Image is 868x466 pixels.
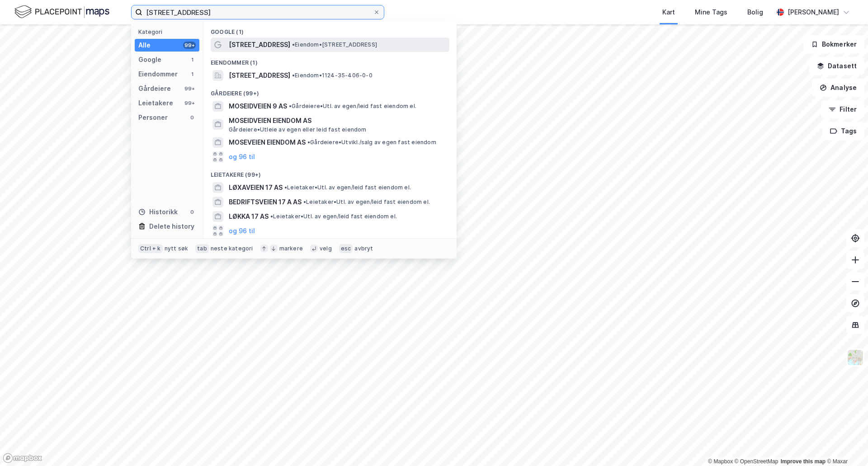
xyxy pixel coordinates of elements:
span: Eiendom • 1124-35-406-0-0 [292,72,373,79]
span: LØKKA 17 AS [229,211,269,222]
div: Google [138,54,161,65]
img: logo.f888ab2527a4732fd821a326f86c7f29.svg [14,4,109,20]
div: [PERSON_NAME] [788,7,839,18]
span: Gårdeiere • Utvikl./salg av egen fast eiendom [307,139,436,146]
iframe: Chat Widget [823,423,868,466]
button: og 96 til [229,151,255,162]
span: Eiendom • [STREET_ADDRESS] [292,41,377,48]
input: Søk på adresse, matrikkel, gårdeiere, leietakere eller personer [142,5,373,19]
span: • [289,103,292,109]
span: • [284,184,287,191]
span: [STREET_ADDRESS] [229,39,290,50]
div: neste kategori [211,245,253,252]
span: Leietaker • Utl. av egen/leid fast eiendom el. [270,213,397,220]
button: Filter [821,100,864,118]
div: esc [339,244,353,253]
span: [STREET_ADDRESS] [229,70,290,81]
div: 99+ [183,42,196,49]
span: Leietaker • Utl. av egen/leid fast eiendom el. [303,198,430,206]
span: BEDRIFTSVEIEN 17 A AS [229,197,302,207]
div: Personer [138,112,168,123]
div: Eiendommer [138,69,178,80]
span: MOSEVEIEN EIENDOM AS [229,137,306,148]
div: 0 [189,208,196,216]
div: Ctrl + k [138,244,163,253]
span: Gårdeiere • Utleie av egen eller leid fast eiendom [229,126,367,133]
span: • [292,41,295,48]
div: Mine Tags [695,7,727,18]
span: Leietaker • Utl. av egen/leid fast eiendom el. [284,184,411,191]
div: markere [279,245,303,252]
button: og 96 til [229,226,255,236]
div: Leietakere [138,98,173,108]
span: • [270,213,273,220]
div: velg [320,245,332,252]
div: Delete history [149,221,194,232]
span: MOSEIDVEIEN EIENDOM AS [229,115,446,126]
button: Datasett [809,57,864,75]
span: • [307,139,310,146]
button: Tags [822,122,864,140]
span: • [303,198,306,205]
span: LØXAVEIEN 17 AS [229,182,283,193]
div: 1 [189,71,196,78]
div: Kart [662,7,675,18]
a: Mapbox homepage [3,453,42,463]
div: Google (1) [203,21,457,38]
div: 99+ [183,99,196,107]
div: 1 [189,56,196,63]
div: tab [195,244,209,253]
div: 99+ [183,85,196,92]
div: avbryt [354,245,373,252]
div: Alle [138,40,151,51]
a: Improve this map [781,458,826,465]
img: Z [847,349,864,366]
div: nytt søk [165,245,189,252]
div: Kategori [138,28,199,35]
a: OpenStreetMap [735,458,778,465]
div: 0 [189,114,196,121]
button: Bokmerker [803,35,864,53]
div: Historikk [138,207,178,217]
div: Leietakere (99+) [203,164,457,180]
div: Bolig [747,7,763,18]
div: Kontrollprogram for chat [823,423,868,466]
div: Gårdeiere [138,83,171,94]
div: Gårdeiere (99+) [203,83,457,99]
a: Mapbox [708,458,733,465]
span: • [292,72,295,79]
span: MOSEIDVEIEN 9 AS [229,101,287,112]
span: Gårdeiere • Utl. av egen/leid fast eiendom el. [289,103,416,110]
button: Analyse [812,79,864,97]
div: Eiendommer (1) [203,52,457,68]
